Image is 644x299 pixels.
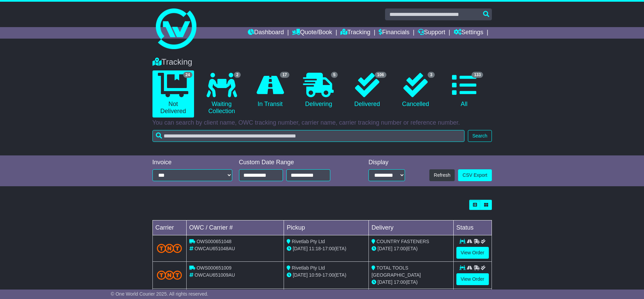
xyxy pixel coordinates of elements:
span: 5 [331,72,338,78]
a: 3 Cancelled [395,70,436,110]
button: Refresh [429,169,455,181]
a: CSV Export [458,169,492,181]
a: Tracking [340,27,370,39]
span: 17:00 [323,246,334,251]
span: [DATE] [293,246,308,251]
span: 3 [428,72,435,78]
a: 106 Delivered [346,70,388,110]
span: OWS000651048 [196,239,232,244]
span: TOTAL TOOLS [GEOGRAPHIC_DATA] [372,265,421,278]
span: 10:59 [309,272,321,278]
div: Display [368,159,405,166]
a: 24 Not Delivered [152,70,194,118]
div: - (ETA) [287,245,366,252]
a: Financials [379,27,409,39]
img: TNT_Domestic.png [157,271,182,280]
span: 17:00 [394,246,406,251]
a: 133 All [443,70,485,110]
span: 17 [280,72,289,78]
p: You can search by client name, OWC tracking number, carrier name, carrier tracking number or refe... [152,119,492,127]
span: OWCAU651048AU [194,246,235,251]
a: Quote/Book [292,27,332,39]
span: 106 [375,72,386,78]
span: 133 [472,72,483,78]
span: 2 [234,72,241,78]
td: OWC / Carrier # [186,220,284,235]
div: Tracking [149,57,495,67]
a: View Order [456,273,489,285]
div: (ETA) [372,279,451,286]
a: Dashboard [248,27,284,39]
span: Rivetlab Pty Ltd [292,265,325,271]
td: Pickup [284,220,369,235]
span: 24 [183,72,192,78]
span: 17:00 [323,272,334,278]
td: Status [453,220,492,235]
span: [DATE] [378,246,392,251]
a: Settings [454,27,483,39]
td: Delivery [368,220,453,235]
span: 17:00 [394,279,406,285]
span: Rivetlab Pty Ltd [292,239,325,244]
div: Invoice [152,159,232,166]
div: - (ETA) [287,272,366,279]
span: [DATE] [293,272,308,278]
span: OWCAU651009AU [194,272,235,278]
span: OWS000651009 [196,265,232,271]
a: 2 Waiting Collection [201,70,242,118]
span: © One World Courier 2025. All rights reserved. [111,291,209,297]
button: Search [468,130,492,142]
a: View Order [456,247,489,259]
a: 17 In Transit [249,70,291,110]
div: Custom Date Range [239,159,348,166]
span: [DATE] [378,279,392,285]
img: TNT_Domestic.png [157,244,182,253]
a: Support [418,27,445,39]
div: (ETA) [372,245,451,252]
span: COUNTRY FASTENERS [377,239,429,244]
a: 5 Delivering [298,70,339,110]
span: 11:18 [309,246,321,251]
td: Carrier [152,220,186,235]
